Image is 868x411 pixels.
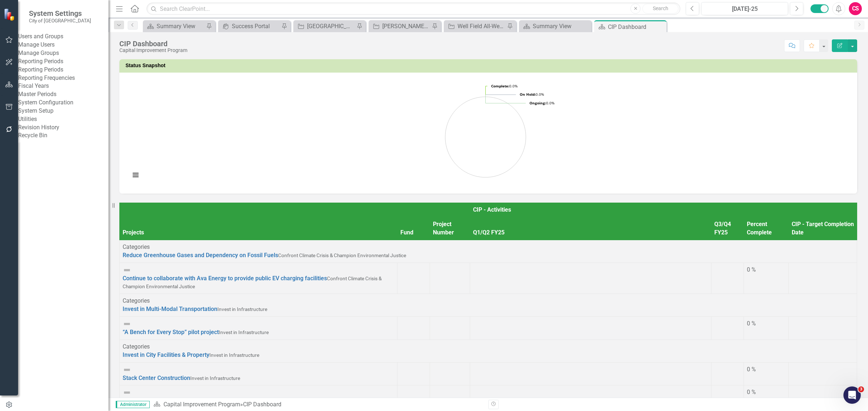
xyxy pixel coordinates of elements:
span: 3 [858,386,864,392]
a: Recycle Bin [18,131,109,140]
div: [DATE]-25 [704,5,786,13]
td: Double-Click to Edit [744,362,788,385]
img: Not Defined [123,320,131,328]
img: Not Defined [123,365,131,374]
a: Summary View [521,22,590,31]
td: Double-Click to Edit Right Click for Context Menu [120,339,857,362]
td: Double-Click to Edit [744,385,788,408]
img: Not Defined [123,266,131,274]
img: Not Defined [123,388,131,397]
div: Reporting Periods [18,57,109,66]
div: CIP Dashboard [243,401,281,408]
a: Manage Groups [18,49,109,57]
span: Invest in Infrastructure [190,375,240,381]
small: City of [GEOGRAPHIC_DATA] [29,18,91,23]
button: CS [849,2,862,15]
svg: Interactive chart [127,78,844,186]
tspan: On Hold: [520,92,536,97]
td: Double-Click to Edit [788,362,857,385]
tspan: Ongoing: [529,100,546,105]
span: Invest in Infrastructure [219,329,269,335]
a: Reporting Periods [18,66,109,74]
td: Double-Click to Edit [430,362,470,385]
a: Well Field All-Weather Improvements [446,22,505,31]
td: Double-Click to Edit [397,316,430,339]
a: Continue to collaborate with Ava Energy to provide public EV charging facilities [123,275,327,282]
a: Manage Users [18,41,109,49]
a: Revision History [18,124,109,132]
td: Double-Click to Edit [711,385,744,408]
a: “A Bench for Every Stop” pilot project [123,329,219,336]
div: Project Number [433,220,467,237]
a: [GEOGRAPHIC_DATA] Complete Street Project [295,22,355,31]
div: System Configuration [18,99,109,107]
td: Double-Click to Edit [744,263,788,294]
div: Categories [123,243,854,251]
div: Summary View [157,22,204,31]
a: [PERSON_NAME] Vista Submersible Pump Repl and Wet Well Rehabilitation [370,22,430,31]
div: [PERSON_NAME] Vista Submersible Pump Repl and Wet Well Rehabilitation [382,22,430,31]
text: 0.0% [520,92,544,97]
span: Search [653,5,668,11]
div: Capital Improvement Program [119,48,187,53]
div: CIP - Target Completion Date [792,220,854,237]
div: Utilities [18,115,109,124]
button: View chart menu, Chart [131,170,141,180]
div: Percent Complete [747,220,786,237]
div: Success Portal [232,22,280,31]
td: Double-Click to Edit [788,316,857,339]
div: Fund [400,229,426,237]
div: 0 % [747,320,786,328]
td: Double-Click to Edit Right Click for Context Menu [120,362,397,385]
td: Double-Click to Edit [470,316,711,339]
td: Double-Click to Edit [397,385,430,408]
td: Double-Click to Edit Right Click for Context Menu [120,240,857,263]
a: Invest in Multi-Modal Transportation [123,306,217,312]
div: Well Field All-Weather Improvements [458,22,505,31]
a: Master Periods [18,90,109,99]
td: Double-Click to Edit [470,362,711,385]
a: Reporting Frequencies [18,74,109,82]
input: Search ClearPoint... [146,3,680,15]
div: » [153,401,483,409]
td: Double-Click to Edit Right Click for Context Menu [120,263,397,294]
div: Categories [123,297,854,305]
div: 0 % [747,365,786,374]
td: Double-Click to Edit Right Click for Context Menu [120,385,397,408]
td: Double-Click to Edit [430,385,470,408]
td: Double-Click to Edit [788,263,857,294]
a: Construct [GEOGRAPHIC_DATA] [123,397,205,404]
td: Double-Click to Edit [430,263,470,294]
td: Double-Click to Edit [711,362,744,385]
div: CIP Dashboard [119,40,187,48]
td: Double-Click to Edit [788,385,857,408]
td: Double-Click to Edit [470,385,711,408]
td: Double-Click to Edit [397,263,430,294]
div: Chart. Highcharts interactive chart. [127,78,850,186]
button: Search [642,4,678,14]
div: 0 % [747,388,786,397]
iframe: Intercom live chat [843,386,861,404]
span: Confront Climate Crisis & Champion Environmental Justice [278,252,406,258]
div: Q3/Q4 FY25 [714,220,741,237]
a: Stack Center Construction [123,375,190,381]
a: System Setup [18,107,109,115]
td: Double-Click to Edit [430,316,470,339]
span: Invest in Infrastructure [217,306,267,312]
td: Double-Click to Edit [397,362,430,385]
div: Projects [123,229,394,237]
div: 0 % [747,266,786,274]
td: Double-Click to Edit [711,263,744,294]
tspan: Complete: [491,83,509,88]
text: 0.0% [491,83,518,88]
span: Administrator [116,401,150,408]
td: Double-Click to Edit [470,263,711,294]
a: Fiscal Years [18,82,109,90]
text: 0.0% [529,100,554,105]
img: ClearPoint Strategy [4,8,16,21]
div: Summary View [533,22,590,31]
button: [DATE]-25 [701,2,788,15]
h3: Status Snapshot [125,63,854,68]
a: Summary View [145,22,204,31]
